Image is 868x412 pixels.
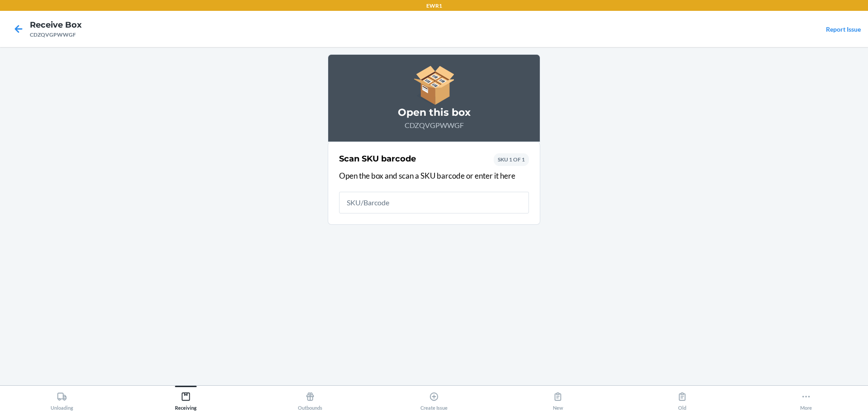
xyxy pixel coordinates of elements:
div: Outbounds [298,388,322,411]
p: SKU 1 OF 1 [498,156,525,164]
div: Old [677,388,687,411]
button: Old [620,386,744,411]
div: More [800,388,812,411]
div: New [553,388,563,411]
input: SKU/Barcode [339,192,529,213]
h4: Receive Box [30,19,82,31]
p: CDZQVGPWWGF [339,120,529,131]
p: Open the box and scan a SKU barcode or enter it here [339,170,529,182]
div: Unloading [51,388,73,411]
div: CDZQVGPWWGF [30,31,82,39]
h2: Scan SKU barcode [339,153,416,165]
button: Outbounds [248,386,372,411]
button: New [496,386,620,411]
div: Receiving [175,388,197,411]
button: Create Issue [372,386,496,411]
div: Create Issue [420,388,448,411]
button: More [744,386,868,411]
a: Report Issue [826,25,861,33]
h3: Open this box [339,105,529,120]
button: Receiving [124,386,248,411]
p: EWR1 [426,2,442,10]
